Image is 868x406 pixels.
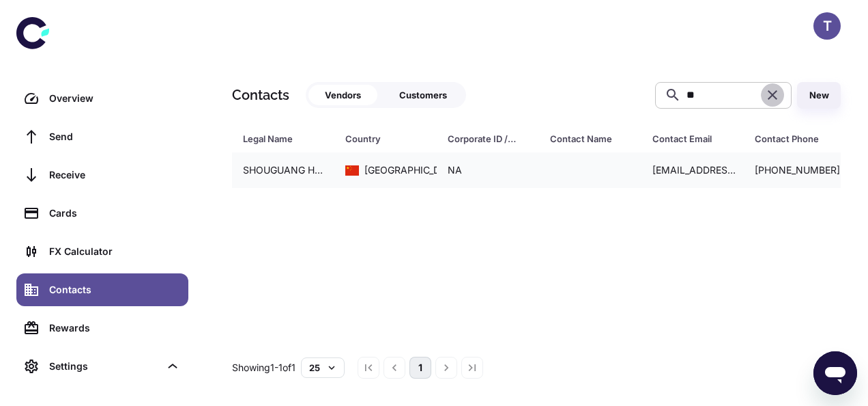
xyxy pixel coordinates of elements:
span: Contact Phone [755,129,841,148]
a: Send [16,120,188,153]
iframe: Button to launch messaging window [813,351,857,395]
button: Customers [383,85,463,105]
div: Contact Phone [755,129,823,148]
button: 25 [301,357,345,378]
div: Contacts [49,282,180,297]
div: NA [437,157,539,183]
div: Settings [49,359,160,374]
div: Legal Name [243,129,311,148]
div: FX Calculator [49,244,180,259]
div: Settings [16,350,188,383]
p: Showing 1-1 of 1 [232,360,295,375]
div: Send [49,129,180,144]
span: Corporate ID / VAT [448,129,534,148]
h1: Contacts [232,85,289,105]
div: Cards [49,206,180,221]
div: SHOUGUANG HUANYA WINDOW DECORATION CO LTD [232,157,334,183]
span: Contact Name [550,129,636,148]
button: page 1 [409,357,431,379]
div: [EMAIL_ADDRESS][DOMAIN_NAME] [641,157,744,183]
button: New [797,82,841,109]
a: FX Calculator [16,235,188,268]
span: Legal Name [243,129,329,148]
div: Receive [49,167,180,182]
div: Overview [49,91,180,106]
div: Country [345,129,414,148]
button: T [813,12,841,40]
div: Corporate ID / VAT [448,129,516,148]
div: [GEOGRAPHIC_DATA] [364,163,462,178]
div: [PHONE_NUMBER] [744,157,846,183]
div: Contact Name [550,129,618,148]
a: Rewards [16,312,188,344]
span: Country [345,129,431,148]
a: Contacts [16,273,188,306]
div: Rewards [49,321,180,336]
a: Cards [16,197,188,230]
a: Overview [16,82,188,115]
span: Contact Email [652,129,738,148]
div: Contact Email [652,129,721,148]
nav: pagination navigation [356,357,485,379]
a: Receive [16,159,188,191]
